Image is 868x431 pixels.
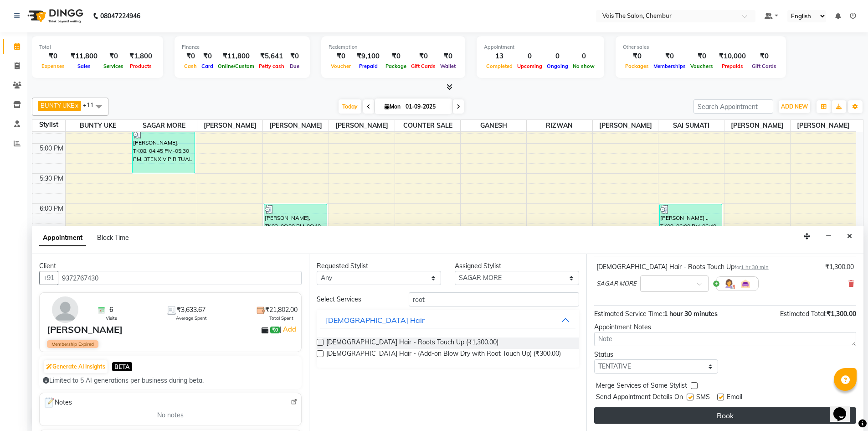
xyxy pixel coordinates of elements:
[383,63,409,69] span: Package
[594,350,719,359] div: Status
[724,120,790,131] span: [PERSON_NAME]
[651,63,688,69] span: Memberships
[182,43,303,51] div: Finance
[263,120,329,131] span: [PERSON_NAME]
[83,101,101,109] span: +11
[750,63,779,69] span: Gift Cards
[594,322,856,332] div: Appointment Notes
[38,174,65,183] div: 5:30 PM
[329,43,458,51] div: Redemption
[317,261,441,271] div: Requested Stylist
[38,144,65,153] div: 5:00 PM
[131,120,197,131] span: SAGAR MORE
[67,51,101,62] div: ₹11,800
[257,63,287,69] span: Petty cash
[265,305,298,315] span: ₹21,802.00
[827,310,856,318] span: ₹1,300.00
[39,63,67,69] span: Expenses
[23,3,86,29] img: logo
[395,120,461,131] span: COUNTER SALE
[157,410,184,420] span: No notes
[199,63,216,69] span: Card
[199,51,216,62] div: ₹0
[779,100,810,113] button: ADD NEW
[288,63,302,69] span: Due
[658,120,724,131] span: SAI SUMATI
[128,63,154,69] span: Products
[409,51,438,62] div: ₹0
[58,271,302,285] input: Search by Name/Mobile/Email/Code
[280,324,298,335] span: |
[409,292,579,306] input: Search by service name
[39,261,302,271] div: Client
[38,204,65,213] div: 6:00 PM
[112,362,132,371] span: BETA
[39,51,67,62] div: ₹0
[484,51,515,62] div: 13
[106,315,117,322] span: Visits
[339,99,361,114] span: Today
[724,278,734,289] img: Hairdresser.png
[527,120,592,131] span: RIZWAN
[484,63,515,69] span: Completed
[326,349,561,360] span: [DEMOGRAPHIC_DATA] Hair - (Add-on Blow Dry with Root Touch Up) (₹300.00)
[39,230,86,246] span: Appointment
[216,63,257,69] span: Online/Custom
[780,310,827,318] span: Estimated Total:
[727,392,742,404] span: Email
[843,229,856,244] button: Close
[544,63,570,69] span: Ongoing
[257,51,287,62] div: ₹5,641
[544,51,570,62] div: 0
[825,262,854,272] div: ₹1,300.00
[39,43,156,51] div: Total
[830,395,859,422] iframe: chat widget
[74,102,78,109] a: x
[515,63,544,69] span: Upcoming
[438,63,458,69] span: Wallet
[693,99,773,114] input: Search Appointment
[594,310,664,318] span: Estimated Service Time:
[455,261,579,271] div: Assigned Stylist
[269,315,293,322] span: Total Spent
[515,51,544,62] div: 0
[39,271,58,285] button: +91
[484,43,597,51] div: Appointment
[715,51,750,62] div: ₹10,000
[100,3,140,29] b: 08047224946
[176,315,207,322] span: Average Spent
[282,324,298,335] a: Add
[329,120,395,131] span: [PERSON_NAME]
[623,51,651,62] div: ₹0
[734,264,769,270] small: for
[383,51,409,62] div: ₹0
[781,103,808,110] span: ADD NEW
[66,120,131,131] span: BUNTY UKE
[596,262,769,272] div: [DEMOGRAPHIC_DATA] Hair - Roots Touch Up
[329,63,353,69] span: Voucher
[688,51,715,62] div: ₹0
[403,100,448,114] input: 2025-09-01
[623,43,779,51] div: Other sales
[41,102,74,109] span: BUNTY UKE
[109,305,113,315] span: 6
[75,63,93,69] span: Sales
[97,234,129,242] span: Block Time
[688,63,715,69] span: Vouchers
[32,120,65,130] div: Stylist
[596,381,687,392] span: Merge Services of Same Stylist
[320,312,575,328] button: [DEMOGRAPHIC_DATA] Hair
[438,51,458,62] div: ₹0
[264,204,326,243] div: [PERSON_NAME], TK02, 06:00 PM-06:40 PM, MANICURE/PEDICURE & NAILS - Basic Pedicure
[47,340,98,348] span: Membership Expired
[382,103,403,110] span: Mon
[43,397,72,409] span: Notes
[182,51,199,62] div: ₹0
[101,51,126,62] div: ₹0
[353,51,383,62] div: ₹9,100
[596,279,637,288] span: SAGAR MORE
[47,323,123,337] div: [PERSON_NAME]
[197,120,263,131] span: [PERSON_NAME]
[126,51,156,62] div: ₹1,800
[570,63,597,69] span: No show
